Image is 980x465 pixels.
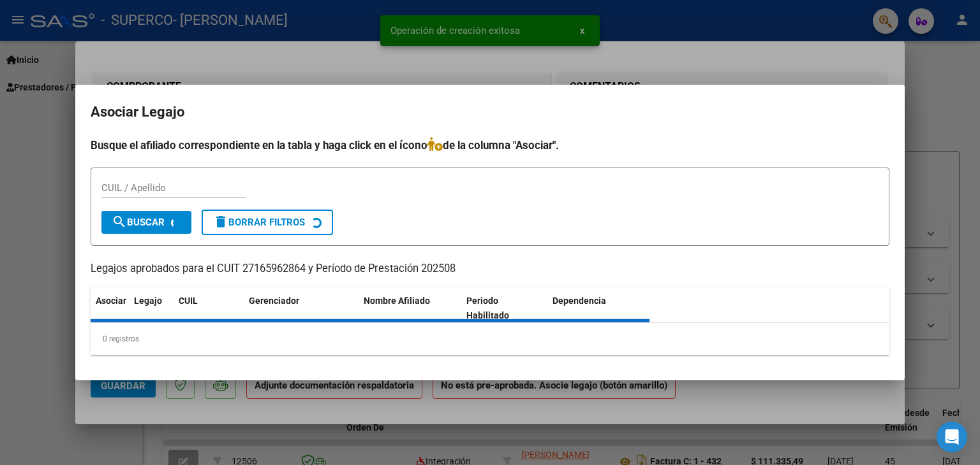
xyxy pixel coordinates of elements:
[91,323,889,355] div: 0 registros
[937,422,967,452] div: Open Intercom Messenger
[91,100,889,124] h2: Asociar Legajo
[134,296,162,306] span: Legajo
[364,296,430,306] span: Nombre Afiliado
[91,261,889,277] p: Legajos aprobados para el CUIT 27165962864 y Período de Prestación 202508
[179,296,198,306] span: CUIL
[91,287,129,329] datatable-header-cell: Asociar
[202,210,333,235] button: Borrar Filtros
[213,217,305,228] span: Borrar Filtros
[466,296,509,320] span: Periodo Habilitado
[359,287,461,329] datatable-header-cell: Nombre Afiliado
[553,296,606,306] span: Dependencia
[112,214,127,229] mat-icon: search
[547,287,650,329] datatable-header-cell: Dependencia
[112,217,165,228] span: Buscar
[174,287,244,329] datatable-header-cell: CUIL
[129,287,174,329] datatable-header-cell: Legajo
[96,296,126,306] span: Asociar
[244,287,359,329] datatable-header-cell: Gerenciador
[91,137,889,154] h4: Busque el afiliado correspondiente en la tabla y haga click en el ícono de la columna "Asociar".
[101,211,191,234] button: Buscar
[213,214,228,229] mat-icon: delete
[461,287,547,329] datatable-header-cell: Periodo Habilitado
[249,296,299,306] span: Gerenciador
